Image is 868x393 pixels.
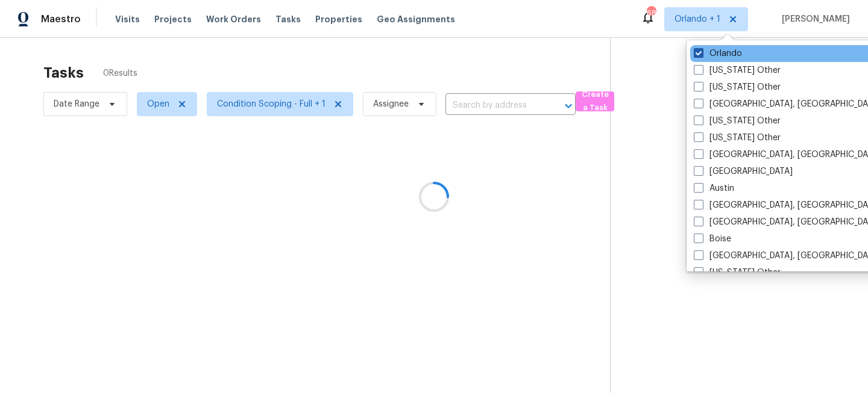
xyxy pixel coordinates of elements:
label: Austin [694,182,734,194]
label: Boise [694,233,731,245]
label: [US_STATE] Other [694,115,781,127]
label: [GEOGRAPHIC_DATA] [694,166,793,178]
label: [US_STATE] Other [694,64,781,76]
label: [US_STATE] Other [694,81,781,93]
label: [US_STATE] Other [694,267,781,279]
div: 68 [647,7,655,19]
label: [US_STATE] Other [694,132,781,144]
label: Orlando [694,48,742,60]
